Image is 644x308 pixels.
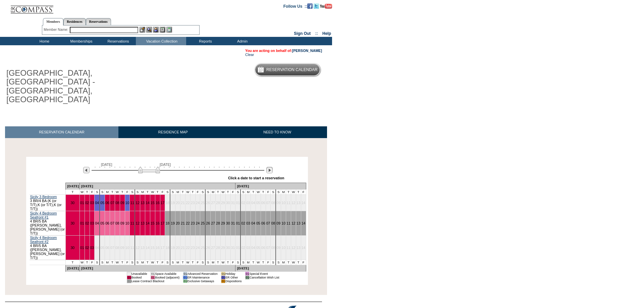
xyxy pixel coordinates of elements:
a: NEED TO KNOW [227,126,327,138]
a: 13 [141,201,145,205]
a: 10 [281,221,285,225]
td: 25 [200,235,205,260]
a: 16 [156,221,160,225]
a: Members [43,18,63,25]
td: F [195,260,200,265]
td: S [130,260,135,265]
td: T [261,260,266,265]
td: 22 [185,235,190,260]
td: T [225,189,230,194]
td: T [65,260,79,265]
a: 08 [271,221,275,225]
td: 26 [205,235,210,260]
a: Subscribe to our YouTube Channel [320,4,332,8]
td: 10 [281,235,286,260]
td: 01 [183,275,187,279]
td: T [216,260,221,265]
td: ER Other [225,275,242,279]
td: S [95,189,100,194]
td: F [230,189,235,194]
a: Follow us on Twitter [314,4,319,8]
a: 18 [165,221,169,225]
td: T [155,189,160,194]
td: S [205,260,210,265]
td: T [190,260,195,265]
td: S [135,260,140,265]
td: W [185,260,190,265]
td: [DATE] [65,265,79,271]
a: RESERVATION CALENDAR [5,126,118,138]
td: M [105,189,110,194]
a: Become our fan on Facebook [307,4,313,8]
td: F [266,260,271,265]
a: 01 [80,201,84,205]
td: Cancellation Wish List [249,275,279,279]
td: 24 [195,194,200,211]
a: 10 [125,201,129,205]
a: 20 [176,221,180,225]
td: 07 [266,235,271,260]
td: S [95,260,100,265]
a: 23 [191,221,195,225]
td: Unavailable [131,272,147,275]
img: Impersonate [153,27,159,33]
td: S [165,189,170,194]
td: 11 [130,235,135,260]
td: 01 [127,275,131,279]
a: 22 [186,221,190,225]
td: T [296,260,301,265]
td: F [90,260,95,265]
td: 08 [271,194,276,211]
a: 11 [130,221,134,225]
td: Follow Us :: [283,3,307,9]
a: 12 [291,221,296,225]
td: [DATE] [235,183,306,189]
td: 12 [135,235,140,260]
a: 03 [90,221,94,225]
td: Special Event [249,272,279,275]
img: Previous [83,167,90,173]
td: 18 [165,235,170,260]
a: 08 [115,201,119,205]
a: Clear [245,53,254,57]
td: W [115,260,120,265]
td: 13 [140,235,145,260]
a: Sign Out [294,31,311,36]
td: 02 [240,194,246,211]
a: RESIDENCE MAP [118,126,228,138]
span: [DATE] [101,163,112,167]
td: 02 [240,235,246,260]
td: 3 BR/4 BA (K (or T/T),K (or T/T),K (or T/T)) [30,194,66,211]
a: 14 [146,201,150,205]
td: Booked (adjacent) [155,275,180,279]
td: M [281,189,286,194]
td: T [216,189,221,194]
a: Sicily 4 Bedroom Seafront #2 [30,236,57,244]
a: Sicily 3 Bedroom [30,195,57,199]
td: M [105,260,110,265]
img: b_calculator.gif [166,27,172,33]
td: 27 [211,235,216,260]
a: 14 [146,221,150,225]
td: 21 [180,194,185,211]
span: [DATE] [160,163,171,167]
a: 28 [216,221,220,225]
td: T [180,189,185,194]
td: M [246,189,251,194]
td: S [271,260,276,265]
a: 30 [70,201,74,205]
a: 21 [181,221,185,225]
td: 20 [175,235,180,260]
a: 11 [130,201,134,205]
a: 03 [246,221,250,225]
td: 20 [175,194,180,211]
a: 02 [85,201,89,205]
td: F [125,189,130,194]
a: Residences [63,18,86,25]
td: T [65,189,79,194]
td: T [286,189,291,194]
td: M [140,260,145,265]
a: 07 [110,221,114,225]
td: S [100,260,105,265]
a: 24 [196,221,200,225]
